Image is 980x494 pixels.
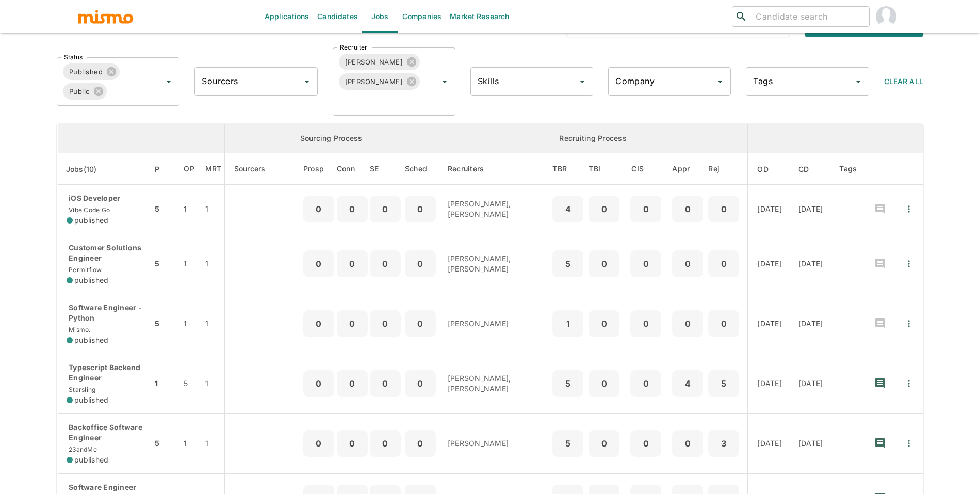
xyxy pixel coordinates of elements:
[374,316,397,331] p: 0
[557,376,579,391] p: 5
[67,386,95,393] span: Starsling
[409,202,432,216] p: 0
[676,202,699,216] p: 0
[64,53,83,61] label: Status
[676,376,699,391] p: 4
[67,302,144,323] p: Software Engineer - Python
[203,413,224,473] td: 1
[374,202,397,216] p: 0
[63,86,96,98] span: Public
[339,73,420,90] div: [PERSON_NAME]
[152,413,175,473] td: 5
[448,438,542,449] p: [PERSON_NAME]
[634,376,657,391] p: 0
[748,234,790,294] td: [DATE]
[67,482,144,492] p: Software Engineer
[368,153,403,185] th: Sent Emails
[790,153,831,185] th: Created At
[557,316,579,331] p: 1
[448,253,542,274] p: [PERSON_NAME], [PERSON_NAME]
[634,202,657,216] p: 0
[669,153,706,185] th: Approved
[676,316,699,331] p: 0
[307,257,330,271] p: 0
[341,316,364,331] p: 0
[712,257,735,271] p: 0
[586,153,622,185] th: To Be Interviewed
[224,124,438,153] th: Sourcing Process
[868,251,892,276] button: recent-notes
[409,436,432,451] p: 0
[409,316,432,331] p: 0
[67,243,144,263] p: Customer Solutions Engineer
[63,83,107,100] div: Public
[897,432,920,455] button: Quick Actions
[550,153,586,185] th: To Be Reviewed
[203,153,224,185] th: Market Research Total
[303,153,337,185] th: Prospects
[676,436,699,451] p: 0
[203,294,224,354] td: 1
[307,316,330,331] p: 0
[593,436,615,451] p: 0
[341,202,364,216] p: 0
[307,376,330,391] p: 0
[77,9,134,24] img: logo
[593,257,615,271] p: 0
[557,257,579,271] p: 5
[575,74,590,89] button: Open
[74,275,108,285] span: published
[339,76,410,88] span: [PERSON_NAME]
[74,335,108,345] span: published
[66,163,110,176] span: Jobs(10)
[706,153,748,185] th: Rejected
[712,376,735,391] p: 5
[557,436,579,451] p: 5
[374,257,397,271] p: 0
[897,312,920,335] button: Quick Actions
[67,266,102,274] span: Permitflow
[67,445,97,453] span: 23andMe
[152,185,175,234] td: 5
[374,376,397,391] p: 0
[175,354,203,413] td: 5
[712,202,735,216] p: 0
[438,153,550,185] th: Recruiters
[155,163,173,176] span: P
[868,431,892,456] button: recent-notes
[224,153,303,185] th: Sourcers
[67,362,144,383] p: Typescript Backend Engineer
[876,6,896,27] img: Maria Lujan Ciommo
[438,124,748,153] th: Recruiting Process
[67,422,144,443] p: Backoffice Software Engineer
[593,376,615,391] p: 0
[300,74,314,89] button: Open
[593,316,615,331] p: 0
[748,294,790,354] td: [DATE]
[74,455,108,465] span: published
[341,436,364,451] p: 0
[634,436,657,451] p: 0
[341,257,364,271] p: 0
[409,376,432,391] p: 0
[712,436,735,451] p: 3
[790,185,831,234] td: [DATE]
[868,371,892,396] button: recent-notes
[790,294,831,354] td: [DATE]
[152,294,175,354] td: 5
[634,257,657,271] p: 0
[868,197,892,221] button: recent-notes
[175,153,203,185] th: Open Positions
[748,413,790,473] td: [DATE]
[175,185,203,234] td: 1
[748,354,790,413] td: [DATE]
[175,413,203,473] td: 1
[374,436,397,451] p: 0
[748,153,790,185] th: Onboarding Date
[161,74,176,89] button: Open
[152,234,175,294] td: 5
[897,252,920,275] button: Quick Actions
[152,354,175,413] td: 1
[634,316,657,331] p: 0
[790,234,831,294] td: [DATE]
